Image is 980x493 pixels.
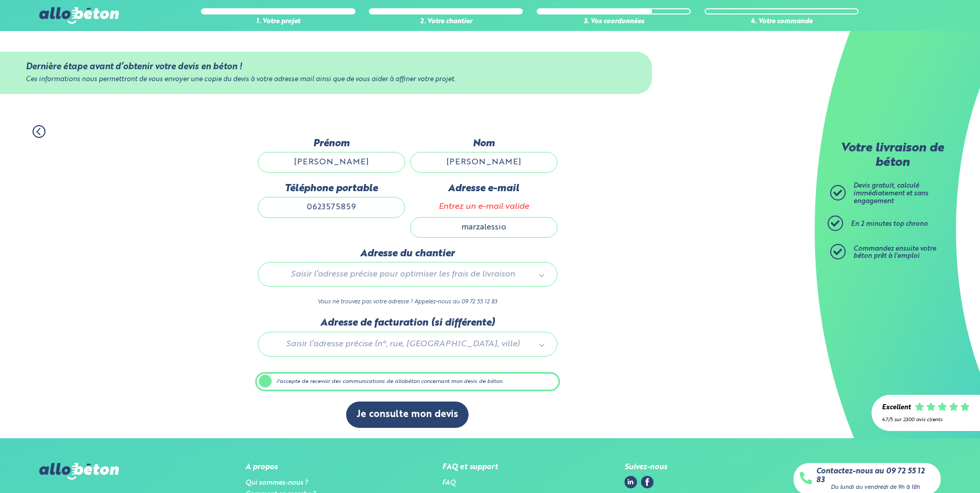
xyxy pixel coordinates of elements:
label: Prénom [258,138,405,149]
input: Quel est votre prénom ? [258,152,405,173]
label: Nom [410,138,557,149]
label: J'accepte de recevoir des communications de allobéton concernant mon devis de béton. [255,372,560,392]
input: ex : contact@allobeton.fr [410,217,557,238]
div: Suivez-nous [625,463,667,472]
div: 3. Vos coordonnées [537,18,691,26]
div: Entrez un e-mail valide [410,197,557,217]
div: 2. Votre chantier [369,18,523,26]
div: Dernière étape avant d’obtenir votre devis en béton ! [26,62,626,72]
div: 4.7/5 sur 2300 avis clients [882,417,970,423]
img: allobéton [39,463,119,480]
span: Devis gratuit, calculé immédiatement et sans engagement [853,182,928,204]
a: Saisir l’adresse précise pour optimiser les frais de livraison [269,268,547,281]
img: allobéton [39,7,119,24]
div: FAQ et support [442,463,498,472]
p: Vous ne trouvez pas votre adresse ? Appelez-nous au 09 72 55 12 83 [258,297,557,307]
div: 4. Votre commande [705,18,859,26]
a: Qui sommes-nous ? [245,480,308,486]
p: Votre livraison de béton [833,142,952,170]
input: ex : 0642930817 [258,197,405,218]
label: Téléphone portable [258,183,405,194]
div: A propos [245,463,316,472]
div: Ces informations nous permettront de vous envoyer une copie du devis à votre adresse mail ainsi q... [26,76,626,84]
span: Saisir l’adresse précise pour optimiser les frais de livraison [273,268,533,281]
a: Contactez-nous au 09 72 55 12 83 [816,467,935,484]
div: Excellent [882,404,911,412]
div: Du lundi au vendredi de 9h à 18h [831,484,920,491]
iframe: Help widget launcher [888,453,969,482]
a: FAQ [442,480,456,486]
div: 1. Votre projet [201,18,355,26]
span: En 2 minutes top chrono [851,221,928,227]
button: Je consulte mon devis [346,402,469,428]
input: Quel est votre nom de famille ? [410,152,557,173]
label: Adresse du chantier [258,248,557,259]
span: Commandez ensuite votre béton prêt à l'emploi [853,245,936,260]
label: Adresse e-mail [410,183,557,194]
